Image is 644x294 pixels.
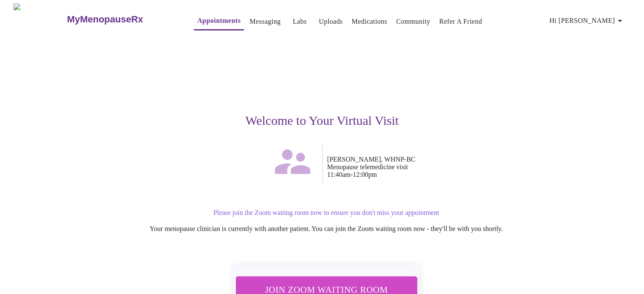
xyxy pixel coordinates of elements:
[249,16,280,27] a: Messaging
[70,225,583,233] p: Your menopause clinician is currently with another patient. You can join the Zoom waiting room no...
[67,14,143,25] h3: MyMenopauseRx
[246,13,284,30] button: Messaging
[396,16,431,27] a: Community
[348,13,390,30] button: Medications
[327,156,583,179] p: [PERSON_NAME], WHNP-BC Menopause telemedicine visit 11:40am - 12:00pm
[315,13,346,30] button: Uploads
[319,16,343,27] a: Uploads
[61,113,583,128] h3: Welcome to Your Virtual Visit
[393,13,434,30] button: Community
[293,16,307,27] a: Labs
[70,209,583,217] p: Please join the Zoom waiting room now to ensure you don't miss your appointment
[351,16,387,27] a: Medications
[14,3,66,35] img: MyMenopauseRx Logo
[194,12,244,30] button: Appointments
[546,12,628,29] button: Hi [PERSON_NAME]
[66,5,177,34] a: MyMenopauseRx
[436,13,486,30] button: Refer a Friend
[286,13,313,30] button: Labs
[439,16,482,27] a: Refer a Friend
[197,15,240,27] a: Appointments
[550,15,625,27] span: Hi [PERSON_NAME]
